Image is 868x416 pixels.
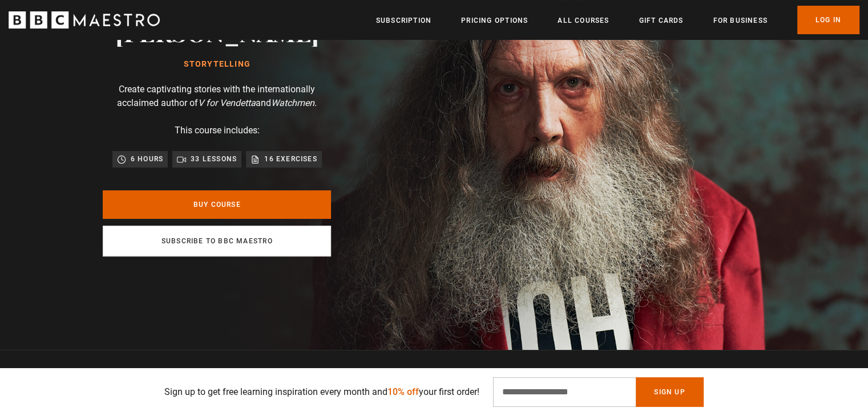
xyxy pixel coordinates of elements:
[103,83,331,110] p: Create captivating stories with the internationally acclaimed author of and .
[115,17,319,46] h2: [PERSON_NAME]
[461,15,528,26] a: Pricing Options
[387,386,419,397] span: 10% off
[713,15,767,26] a: For business
[639,15,683,26] a: Gift Cards
[103,190,331,219] a: Buy Course
[191,153,237,165] p: 33 lessons
[558,15,609,26] a: All Courses
[271,97,314,108] i: Watchmen
[376,15,431,26] a: Subscription
[131,153,163,165] p: 6 hours
[164,385,479,399] p: Sign up to get free learning inspiration every month and your first order!
[175,124,260,137] p: This course includes:
[376,6,859,34] nav: Primary
[9,11,160,28] svg: BBC Maestro
[264,153,317,165] p: 16 exercises
[797,6,859,34] a: Log In
[103,226,331,256] a: Subscribe to BBC Maestro
[115,60,319,69] h1: Storytelling
[636,377,703,407] button: Sign Up
[198,97,256,108] i: V for Vendetta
